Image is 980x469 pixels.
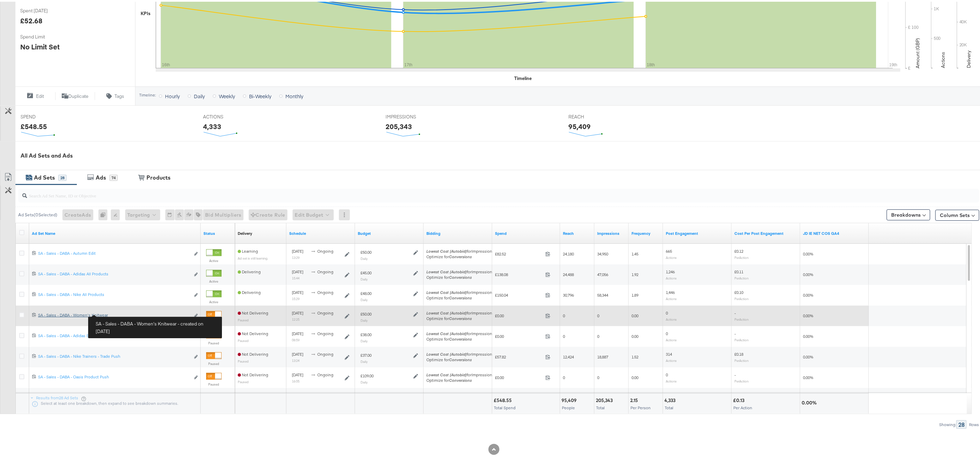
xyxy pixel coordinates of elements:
div: Ad Sets ( 0 Selected) [18,210,57,216]
span: ongoing [317,247,333,252]
div: 95,409 [562,396,579,402]
label: Active [206,277,222,282]
sub: Daily [361,378,368,382]
label: Paused [206,319,222,323]
span: 0.00% [803,270,813,275]
span: ongoing [317,370,333,376]
div: 2.15 [630,396,640,402]
div: £37.00 [361,351,371,356]
div: Optimize for [426,376,494,381]
span: Total [665,403,673,409]
span: 0 [563,311,565,317]
sub: 13:29 [292,254,299,258]
span: £138.08 [495,270,543,275]
em: Lowest Cost (Autobid) [426,288,467,293]
em: Lowest Cost (Autobid) [426,350,467,355]
em: Conversions [449,252,472,258]
span: 0 [666,370,668,376]
span: for Impressions [426,267,494,273]
div: SA - Sales - DABA - Adidas Superstar [38,331,190,337]
span: 0.00% [803,373,813,378]
span: for Impressions [426,288,494,293]
text: Actions [940,50,946,67]
span: for Impressions [426,309,494,314]
span: 58,344 [597,291,608,296]
span: Edit [36,91,44,98]
div: 205,343 [386,120,412,130]
div: Rows [969,421,979,425]
a: The average cost per action related to your Page's posts as a result of your ad. [734,229,798,235]
sub: 08:59 [292,336,299,340]
sub: Daily [361,275,368,279]
div: 205,343 [596,396,615,402]
sub: Per Action [734,274,748,278]
div: Delivery [238,229,252,235]
span: ongoing [317,288,333,293]
sub: Daily [361,255,368,259]
span: for Impressions [426,247,494,252]
span: 0.00 [631,332,638,337]
div: 4,333 [203,120,221,130]
div: KPIs [141,9,151,15]
a: The number of times your ad was served. On mobile apps an ad is counted as served the first time ... [597,229,626,235]
span: [DATE] [292,309,303,314]
span: Not Delivering [238,370,268,376]
div: Timeline [515,73,532,80]
span: - [734,370,736,376]
span: 0.00% [803,353,813,358]
sub: Paused [238,378,249,382]
button: Tags [95,90,135,99]
label: Paused [206,380,222,385]
span: £0.11 [734,267,743,273]
div: £548.55 [21,120,47,130]
text: Delivery [966,49,972,67]
div: Optimize for [426,335,494,340]
em: Lowest Cost (Autobid) [426,370,467,376]
sub: Per Action [734,316,748,320]
sub: 13:24 [292,357,299,361]
sub: 16:05 [292,377,299,381]
a: SA - Sales - DABA - Nike All Products [38,290,190,297]
a: Shows the current state of your Ad Set. [203,229,232,235]
span: Delivering [238,267,261,273]
label: Paused [206,339,222,344]
sub: 15:29 [292,295,299,299]
sub: Per Action [734,377,748,381]
span: 0.00 [631,311,638,317]
div: 28 [58,173,67,179]
label: Paused [206,360,222,364]
span: [DATE] [292,329,303,334]
a: SA - Sales - DABA - Women's Knitwear [38,311,190,318]
span: 24,180 [563,250,574,255]
sub: Paused [238,316,249,320]
sub: Per Action [734,295,748,299]
span: ACTIONS [203,112,255,118]
span: 34,950 [597,250,608,255]
div: 4,333 [664,396,677,402]
span: 24,488 [563,270,574,275]
span: Monthly [285,91,303,98]
label: Active [206,298,222,302]
span: Duplicate [68,91,88,98]
span: 47,056 [597,270,608,275]
span: [DATE] [292,288,303,293]
em: Lowest Cost (Autobid) [426,329,467,334]
span: ongoing [317,350,333,355]
span: REACH [568,112,620,118]
span: £0.12 [734,247,743,252]
span: Spent [DATE] [20,6,72,12]
a: The total amount spent to date. [495,229,557,235]
div: Timeline: [139,91,156,96]
a: SA - Sales - DABA - Oasis Product Push [38,373,190,380]
sub: 12:25 [292,316,299,320]
div: Showing: [939,421,956,425]
div: Optimize for [426,314,494,320]
div: Optimize for [426,355,494,361]
div: Ads [96,172,106,180]
em: Conversions [449,376,472,381]
span: 30,796 [563,291,574,296]
span: 0 [666,309,668,314]
sub: Paused [238,357,249,362]
div: 0.00% [802,398,819,404]
a: SA - Sales - DABA - Autumn Edit [38,249,190,256]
